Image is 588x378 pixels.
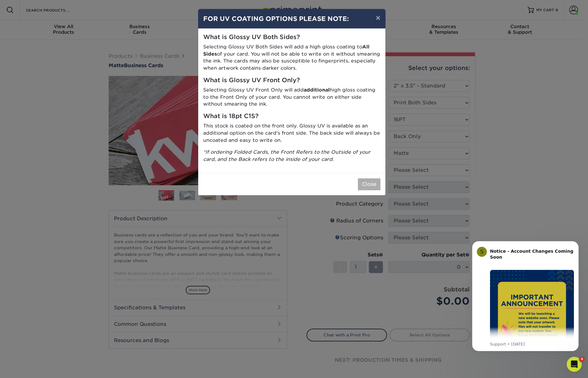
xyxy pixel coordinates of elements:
p: Selecting Glossy UV Both Sides will add a high gloss coating to of your card. You will not be abl... [203,43,380,72]
strong: additional [304,87,330,93]
strong: All Sides [203,44,369,57]
span: 6 [580,357,585,362]
button: × [371,9,385,27]
h5: What is Glossy UV Front Only? [203,77,380,84]
p: This stock is coated on the front only. Glossy UV is available as an additional option on the car... [203,122,380,144]
h5: What is Glossy UV Both Sides? [203,34,380,41]
iframe: Intercom notifications message [463,232,588,361]
iframe: Intercom live chat [567,357,582,372]
i: *If ordering Folded Cards, the Front Refers to the Outside of your card, and the Back refers to t... [203,149,370,162]
button: Close [358,178,380,190]
h5: What is 18pt C1S? [203,113,380,120]
h4: FOR UV COATING OPTIONS PLEASE NOTE: [203,14,380,23]
p: Selecting Glossy UV Front Only will add high gloss coating to the Front Only of your card. You ca... [203,87,380,108]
